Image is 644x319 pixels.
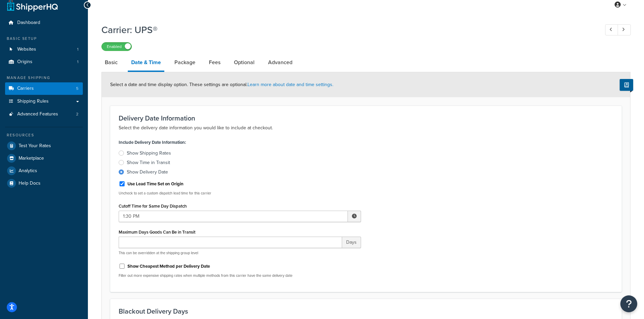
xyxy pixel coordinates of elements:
[5,132,83,138] div: Resources
[19,143,51,149] span: Test Your Rates
[17,99,49,104] span: Shipping Rules
[620,79,633,91] button: Show Help Docs
[127,181,184,187] label: Use Lead Time Set on Origin
[110,81,333,88] span: Select a date and time display option. These settings are optional.
[119,191,361,196] p: Uncheck to set a custom dispatch lead time for this carrier
[127,263,210,269] label: Show Cheapest Method per Delivery Date
[17,111,58,117] span: Advanced Features
[128,54,164,72] a: Date & Time
[102,43,132,51] label: Enabled
[76,111,78,117] span: 2
[119,230,195,235] label: Maximum Days Goods Can Be in Transit
[618,24,631,35] a: Next Record
[101,23,593,36] h1: Carrier: UPS®
[119,308,613,315] h3: Blackout Delivery Days
[17,47,36,52] span: Websites
[5,165,83,177] a: Analytics
[5,95,83,108] a: Shipping Rules
[119,250,361,256] p: This can be overridden at the shipping group level
[5,82,83,95] li: Carriers
[19,168,37,174] span: Analytics
[76,86,78,91] span: 5
[119,114,613,122] h3: Delivery Date Information
[119,273,361,278] p: Filter out more expensive shipping rates when multiple methods from this carrier have the same de...
[5,140,83,152] a: Test Your Rates
[5,75,83,81] div: Manage Shipping
[605,24,618,35] a: Previous Record
[127,169,168,176] div: Show Delivery Date
[206,54,224,71] a: Fees
[171,54,199,71] a: Package
[119,124,613,132] p: Select the delivery date information you would like to include at checkout.
[17,86,34,91] span: Carriers
[342,237,361,248] span: Days
[265,54,296,71] a: Advanced
[77,59,78,65] span: 1
[5,152,83,164] a: Marketplace
[127,150,171,157] div: Show Shipping Rates
[127,159,170,166] div: Show Time in Transit
[620,295,637,312] button: Open Resource Center
[247,81,333,88] a: Learn more about date and time settings.
[5,56,83,68] li: Origins
[5,17,83,29] a: Dashboard
[119,204,187,209] label: Cutoff Time for Same Day Dispatch
[19,181,41,186] span: Help Docs
[5,43,83,56] a: Websites1
[5,82,83,95] a: Carriers5
[5,108,83,121] a: Advanced Features2
[231,54,258,71] a: Optional
[17,59,32,65] span: Origins
[77,47,78,52] span: 1
[5,177,83,189] a: Help Docs
[5,108,83,121] li: Advanced Features
[17,20,40,26] span: Dashboard
[5,43,83,56] li: Websites
[5,36,83,42] div: Basic Setup
[19,156,44,161] span: Marketplace
[119,138,186,147] label: Include Delivery Date Information:
[5,56,83,68] a: Origins1
[101,54,121,71] a: Basic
